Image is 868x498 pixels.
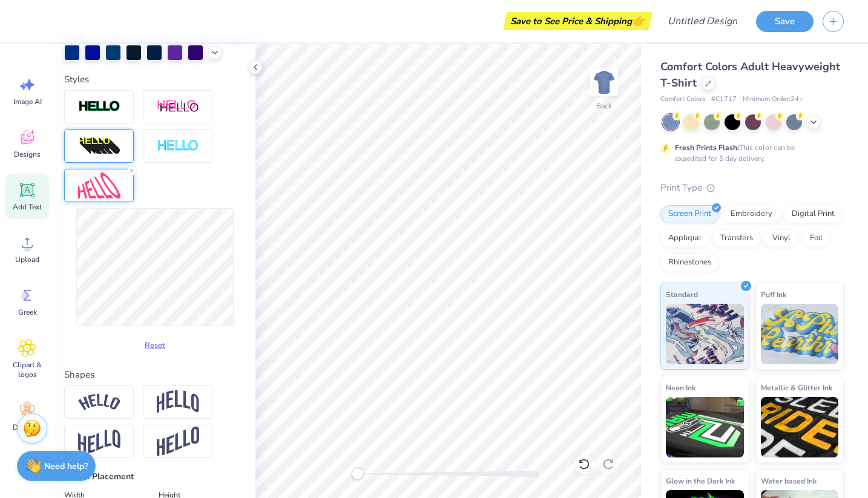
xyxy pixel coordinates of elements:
label: Shapes [64,368,94,382]
span: Decorate [13,422,42,432]
div: This color can be expedited for 5 day delivery. [675,142,824,164]
span: Image AI [13,97,42,106]
img: Puff Ink [761,304,839,364]
span: 👉 [632,13,645,28]
button: Reset [139,336,171,356]
label: Styles [64,73,89,87]
span: Comfort Colors Adult Heavyweight T-Shirt [660,59,840,90]
img: Neon Ink [666,397,744,457]
div: Rhinestones [660,254,719,272]
div: Screen Print [660,205,719,223]
img: 3D Illusion [78,137,120,156]
img: Back [592,70,616,94]
div: Transfers [712,229,761,247]
strong: Fresh Prints Flash: [675,143,739,152]
div: Embroidery [723,205,780,223]
strong: Need help? [44,460,88,472]
span: Minimum Order: 24 + [743,94,803,105]
div: Print Type [660,181,844,195]
span: Upload [15,255,39,264]
img: Free Distort [78,172,120,198]
img: Arc [78,394,120,410]
img: Arch [157,390,199,413]
div: Accessibility label [352,468,364,480]
span: Add Text [13,202,42,212]
img: Standard [666,304,744,364]
div: Size & Placement [64,470,246,483]
span: Neon Ink [666,381,695,394]
span: Standard [666,288,698,301]
img: Flag [78,430,120,453]
span: Water based Ink [761,474,817,487]
button: Save [756,11,814,32]
img: Stroke [78,100,120,114]
span: Comfort Colors [660,94,705,105]
img: Metallic & Glitter Ink [761,397,839,457]
span: Clipart & logos [7,360,47,379]
img: Negative Space [157,139,199,153]
span: Puff Ink [761,288,786,301]
span: # C1717 [711,94,737,105]
div: Applique [660,229,709,247]
div: Foil [802,229,830,247]
input: Untitled Design [658,9,747,33]
img: Rise [157,427,199,456]
img: Shadow [157,99,199,114]
span: Metallic & Glitter Ink [761,381,832,394]
div: Vinyl [764,229,798,247]
div: Save to See Price & Shipping [507,12,649,30]
span: Designs [14,149,41,159]
div: Back [596,100,612,111]
div: Digital Print [784,205,843,223]
span: Greek [18,307,37,317]
span: Glow in the Dark Ink [666,474,735,487]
